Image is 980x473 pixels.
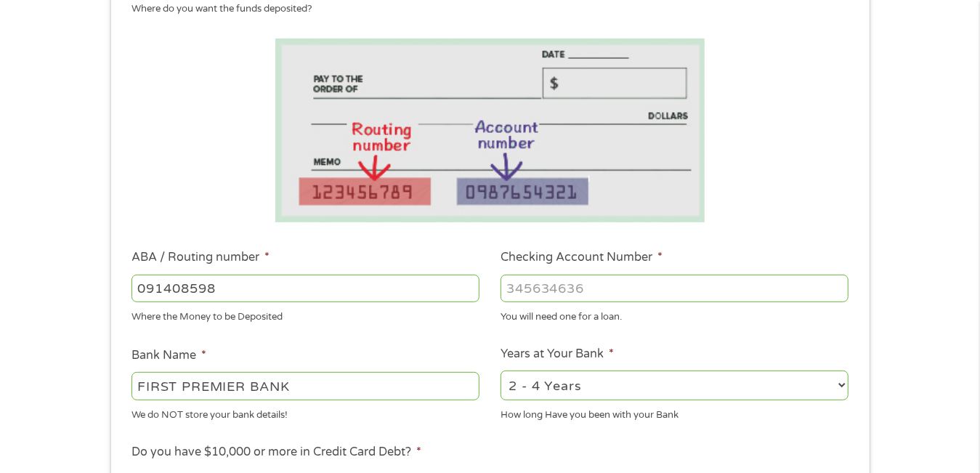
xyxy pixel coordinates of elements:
[131,445,421,460] label: Do you have $10,000 or more in Credit Card Debt?
[131,2,838,17] div: Where do you want the funds deposited?
[131,250,270,265] label: ABA / Routing number
[131,275,479,302] input: 263177916
[501,250,663,265] label: Checking Account Number
[501,305,849,325] div: You will need one for a loan.
[501,347,614,362] label: Years at Your Bank
[131,348,206,363] label: Bank Name
[275,39,705,222] img: Routing number location
[131,403,479,422] div: We do NOT store your bank details!
[131,305,479,325] div: Where the Money to be Deposited
[501,403,849,422] div: How long Have you been with your Bank
[501,275,849,302] input: 345634636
